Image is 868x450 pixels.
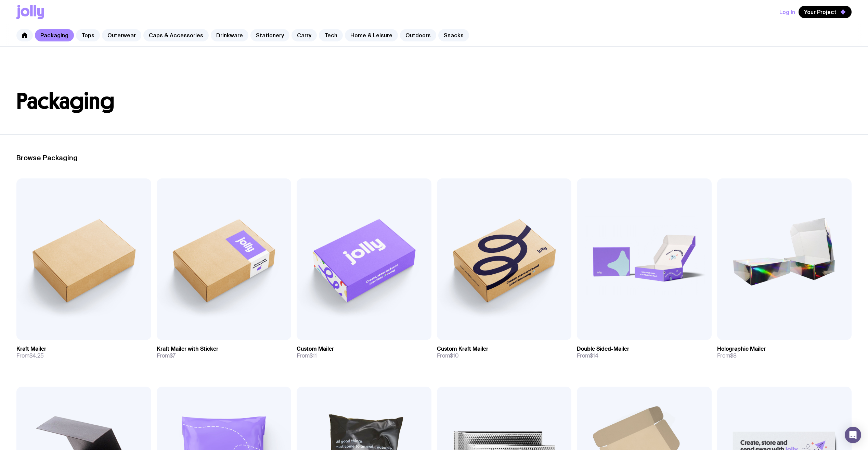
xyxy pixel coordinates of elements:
span: From [717,352,737,359]
a: Kraft Mailer with StickerFrom$7 [157,340,292,365]
a: Outerwear [102,29,141,41]
a: Outdoors [400,29,436,41]
h2: Browse Packaging [16,154,852,162]
h3: Double Sided-Mailer [577,346,629,352]
a: Carry [292,29,317,41]
a: Stationery [250,29,289,41]
a: Custom Kraft MailerFrom$10 [437,340,572,365]
a: Custom MailerFrom$11 [297,340,431,365]
a: Caps & Accessories [143,29,209,41]
button: Log In [779,6,795,18]
h3: Kraft Mailer [16,346,46,352]
span: From [297,352,317,359]
span: $7 [170,352,176,359]
a: Double Sided-MailerFrom$14 [577,340,712,365]
h3: Kraft Mailer with Sticker [157,346,218,352]
div: Open Intercom Messenger [845,427,861,443]
h3: Holographic Mailer [717,346,766,352]
span: From [437,352,459,359]
h3: Custom Kraft Mailer [437,346,488,352]
span: $10 [450,352,459,359]
span: From [577,352,598,359]
span: Your Project [804,9,837,15]
h3: Custom Mailer [297,346,334,352]
a: Snacks [438,29,469,41]
button: Your Project [799,6,852,18]
a: Tops [76,29,100,41]
a: Packaging [35,29,74,41]
a: Drinkware [211,29,248,41]
a: Home & Leisure [345,29,398,41]
span: $11 [310,352,317,359]
h1: Packaging [16,90,852,112]
a: Holographic MailerFrom$8 [717,340,852,365]
span: From [157,352,176,359]
span: $14 [590,352,598,359]
span: From [16,352,44,359]
span: $8 [730,352,737,359]
span: $4.25 [29,352,44,359]
a: Tech [319,29,343,41]
a: Kraft MailerFrom$4.25 [16,340,151,365]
